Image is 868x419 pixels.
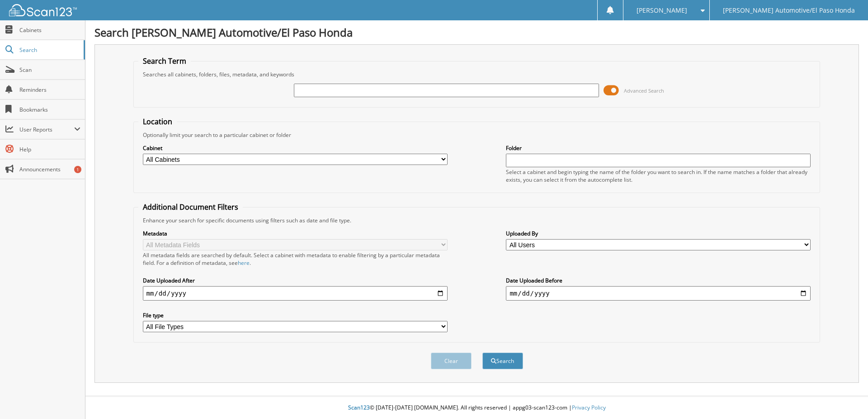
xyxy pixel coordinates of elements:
span: [PERSON_NAME] [637,8,687,13]
span: Scan [19,66,80,74]
label: Folder [506,144,811,152]
h1: Search [PERSON_NAME] Automotive/El Paso Honda [94,25,859,40]
span: Advanced Search [624,87,664,94]
label: Date Uploaded Before [506,277,811,284]
label: File type [143,311,448,319]
div: Optionally limit your search to a particular cabinet or folder [138,131,816,139]
label: Metadata [143,230,448,237]
legend: Additional Document Filters [138,202,243,212]
div: All metadata fields are searched by default. Select a cabinet with metadata to enable filtering b... [143,251,448,267]
span: [PERSON_NAME] Automotive/El Paso Honda [723,8,855,13]
button: Search [482,353,523,369]
legend: Search Term [138,56,191,66]
img: scan123-logo-white.svg [9,4,77,16]
legend: Location [138,117,177,127]
input: end [506,286,811,301]
a: here [238,259,250,267]
label: Uploaded By [506,230,811,237]
span: Bookmarks [19,106,80,113]
span: User Reports [19,126,74,133]
span: Search [19,46,79,54]
label: Date Uploaded After [143,277,448,284]
iframe: Chat Widget [823,376,868,419]
div: Enhance your search for specific documents using filters such as date and file type. [138,217,816,224]
span: Announcements [19,165,80,173]
span: Cabinets [19,26,80,34]
div: Searches all cabinets, folders, files, metadata, and keywords [138,71,816,78]
span: Reminders [19,86,80,94]
div: 1 [74,166,81,173]
input: start [143,286,448,301]
a: Privacy Policy [572,404,606,411]
div: © [DATE]-[DATE] [DOMAIN_NAME]. All rights reserved | appg03-scan123-com | [85,397,868,419]
span: Scan123 [348,404,370,411]
span: Help [19,146,80,153]
label: Cabinet [143,144,448,152]
button: Clear [431,353,472,369]
div: Select a cabinet and begin typing the name of the folder you want to search in. If the name match... [506,168,811,184]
